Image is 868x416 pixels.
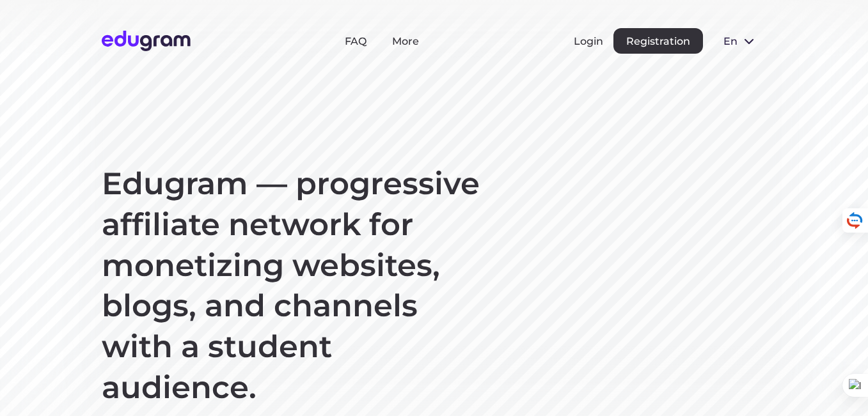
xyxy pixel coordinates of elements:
[345,35,367,47] a: FAQ
[613,28,703,54] button: Registration
[392,35,419,47] a: More
[574,35,603,47] button: Login
[723,35,736,47] span: en
[102,31,191,51] img: Edugram Logo
[102,164,485,408] h1: Edugram — progressive affiliate network for monetizing websites, blogs, and channels with a stude...
[713,28,767,54] button: en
